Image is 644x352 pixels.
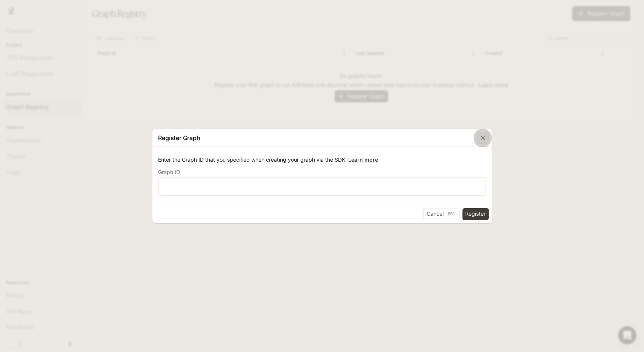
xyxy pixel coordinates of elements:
[158,170,180,175] p: Graph ID
[423,208,460,220] button: CancelEsc
[447,210,456,218] p: Esc
[158,156,486,164] p: Enter the Graph ID that you specified when creating your graph via the SDK.
[463,208,489,220] button: Register
[349,156,378,163] a: Learn more
[158,133,200,142] p: Register Graph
